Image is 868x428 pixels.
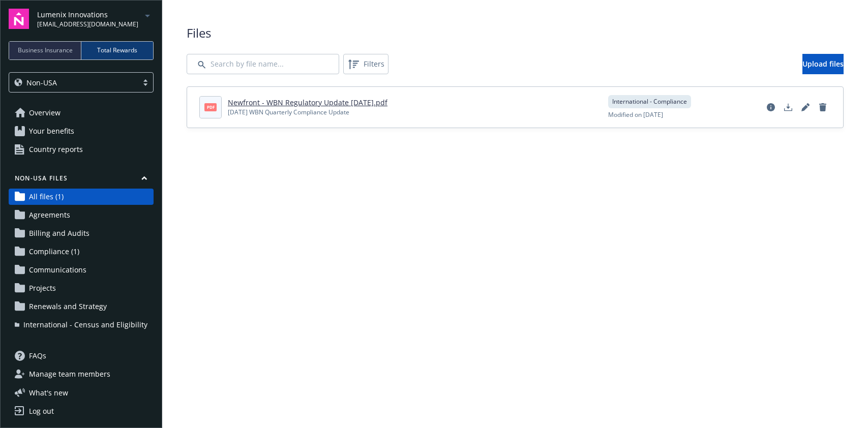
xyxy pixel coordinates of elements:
span: Compliance (1) [29,243,79,260]
span: Renewals and Strategy [29,298,107,315]
span: Upload files [802,59,844,69]
a: Your benefits [9,123,154,139]
span: Your benefits [29,123,74,139]
a: International - Census and Eligibility [9,317,154,333]
span: International - Census and Eligibility [23,317,147,333]
a: Compliance (1) [9,243,154,260]
span: FAQs [29,348,46,364]
a: Overview [9,105,154,121]
span: Non-USA [14,77,133,88]
span: Country reports [29,141,83,158]
a: Newfront - WBN Regulatory Update [DATE].pdf [228,98,387,107]
span: Modified on [DATE] [608,110,663,119]
span: What ' s new [29,387,68,398]
span: Non-USA [26,77,57,88]
a: Country reports [9,141,154,158]
span: Business Insurance [18,46,73,55]
button: What's new [9,387,84,398]
a: FAQs [9,348,154,364]
a: Edit document [797,99,814,115]
a: Download document [780,99,796,115]
span: International - Compliance [612,97,687,106]
span: Filters [364,58,384,69]
span: [EMAIL_ADDRESS][DOMAIN_NAME] [37,20,138,29]
span: Total Rewards [97,46,137,55]
div: Log out [29,403,54,419]
a: Upload files [802,54,844,74]
a: Renewals and Strategy [9,298,154,315]
span: Billing and Audits [29,225,89,241]
input: Search by file name... [187,54,339,74]
a: Agreements [9,207,154,223]
button: Non-USA Files [9,174,154,187]
a: Manage team members [9,366,154,382]
div: [DATE] WBN Quarterly Compliance Update [228,108,387,117]
a: Projects [9,280,154,296]
a: Communications [9,262,154,278]
span: Files [187,24,844,42]
a: Billing and Audits [9,225,154,241]
a: arrowDropDown [141,9,154,21]
a: All files (1) [9,189,154,205]
span: Filters [345,56,386,72]
span: Lumenix Innovations [37,9,138,20]
span: pdf [204,103,217,111]
a: Delete document [815,99,831,115]
span: Overview [29,105,61,121]
img: navigator-logo.svg [9,9,29,29]
button: Lumenix Innovations[EMAIL_ADDRESS][DOMAIN_NAME]arrowDropDown [37,9,154,29]
span: Projects [29,280,56,296]
span: Communications [29,262,86,278]
button: Filters [343,54,388,74]
a: View file details [763,99,779,115]
span: Manage team members [29,366,110,382]
span: Agreements [29,207,70,223]
span: All files (1) [29,189,64,205]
